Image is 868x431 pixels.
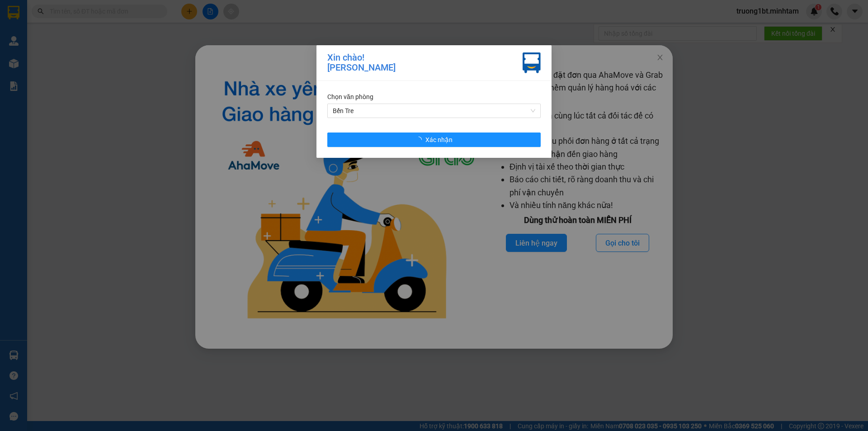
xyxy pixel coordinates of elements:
span: Xác nhận [425,135,453,145]
button: Xác nhận [327,133,541,147]
span: loading [415,137,425,143]
img: vxr-icon [523,52,541,73]
span: Bến Tre [333,104,535,118]
div: Chọn văn phòng [327,92,541,102]
div: Xin chào! [PERSON_NAME] [327,52,396,73]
